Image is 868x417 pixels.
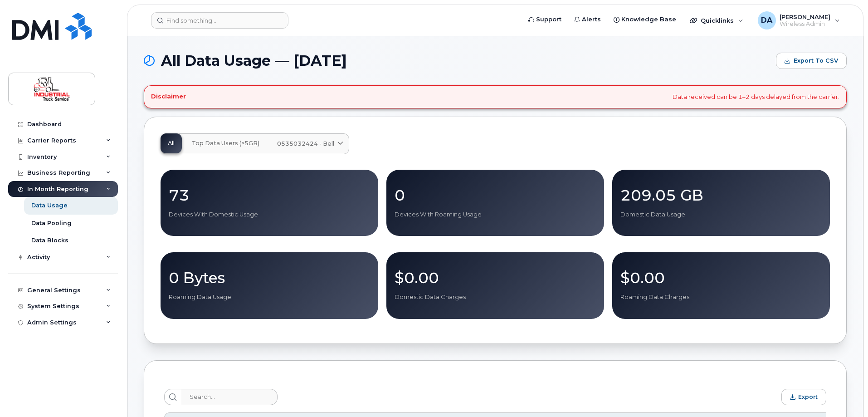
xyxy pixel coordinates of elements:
button: Export to CSV [776,53,847,69]
span: Top Data Users (>5GB) [192,140,259,147]
p: 209.05 GB [620,187,822,203]
a: 0535032424 - Bell [270,134,349,154]
span: 0535032424 - Bell [277,139,334,148]
p: 0 [395,187,596,203]
div: Data received can be 1–2 days delayed from the carrier. [144,85,847,108]
p: Domestic Data Usage [620,211,822,219]
h4: Disclaimer [151,93,186,100]
p: Domestic Data Charges [395,293,596,301]
p: Roaming Data Usage [169,293,370,301]
p: $0.00 [395,270,596,286]
p: $0.00 [620,270,822,286]
span: All Data Usage — [DATE] [161,54,347,68]
span: Export to CSV [794,57,838,65]
input: Search... [181,389,278,405]
p: Devices With Domestic Usage [169,211,370,219]
p: Devices With Roaming Usage [395,211,596,219]
p: 0 Bytes [169,270,370,286]
p: Roaming Data Charges [620,293,822,301]
span: Export [798,393,818,400]
p: 73 [169,187,370,203]
button: Export [781,389,826,405]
